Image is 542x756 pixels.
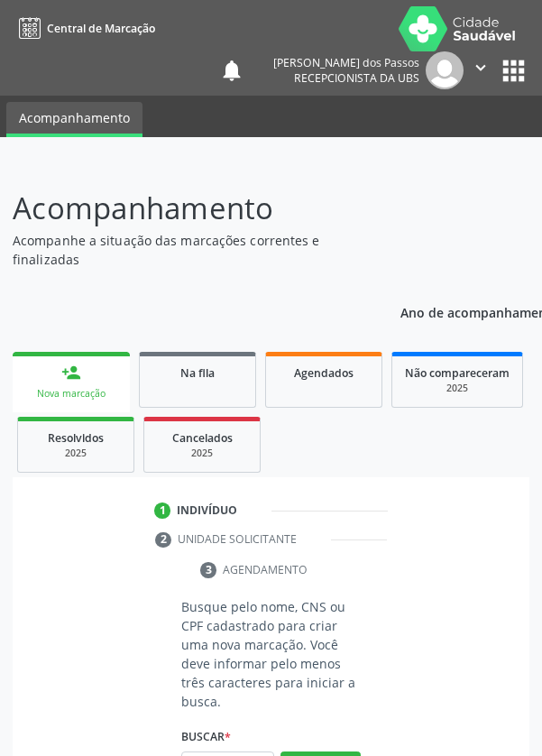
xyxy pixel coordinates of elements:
div: 2025 [405,382,510,395]
span: Recepcionista da UBS [294,70,419,86]
span: Resolvidos [48,430,104,446]
div: Nova marcação [25,387,117,401]
span: Na fila [180,365,215,381]
button: notifications [219,58,244,83]
span: Central de Marcação [47,21,155,36]
p: Acompanhamento [13,186,374,231]
div: 2025 [157,447,247,460]
span: Cancelados [172,430,233,446]
div: Indivíduo [177,502,237,519]
div: person_add [61,363,81,383]
button: apps [498,55,529,87]
img: img [426,51,464,89]
button:  [464,51,498,89]
a: Central de Marcação [13,14,155,43]
p: Acompanhe a situação das marcações correntes e finalizadas [13,231,374,269]
div: 1 [154,502,170,519]
div: 2025 [31,447,121,460]
a: Acompanhamento [6,102,142,137]
span: Agendados [294,365,354,381]
div: [PERSON_NAME] dos Passos [273,55,419,70]
i:  [471,58,491,78]
span: Não compareceram [405,365,510,381]
p: Busque pelo nome, CNS ou CPF cadastrado para criar uma nova marcação. Você deve informar pelo men... [181,597,361,711]
label: Buscar [181,724,231,751]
